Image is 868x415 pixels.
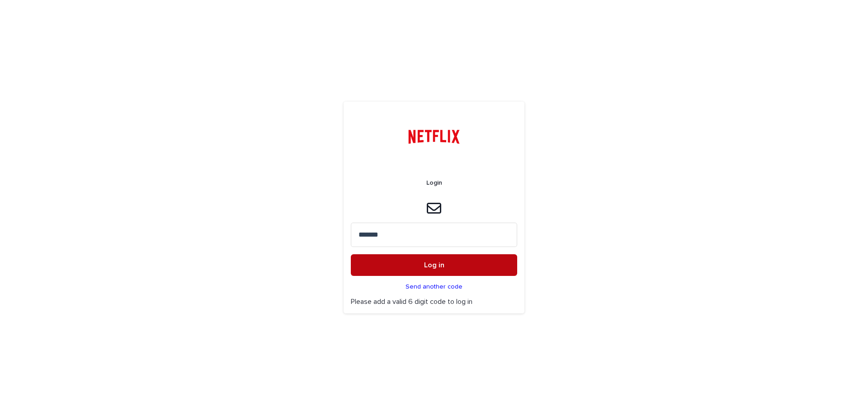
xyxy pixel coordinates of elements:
h2: Login [426,179,442,187]
span: Log in [424,261,444,269]
p: Please add a valid 6 digit code to log in [351,298,517,306]
p: Send another code [406,283,462,291]
img: ifQbXi3ZQGMSEF7WDB7W [402,123,467,150]
button: Log in [351,254,517,276]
